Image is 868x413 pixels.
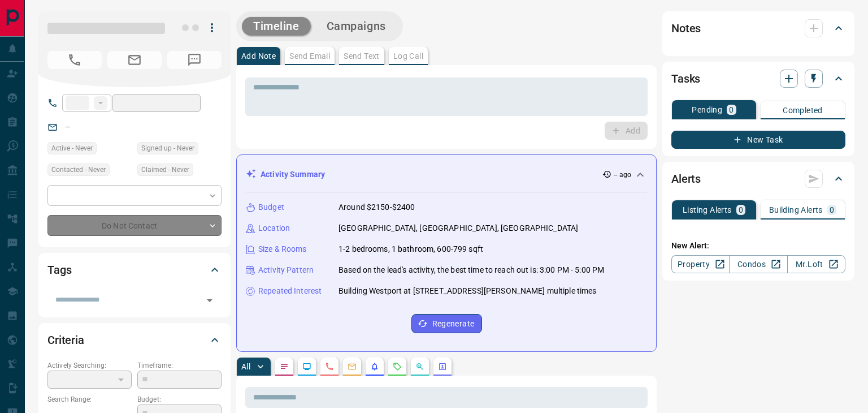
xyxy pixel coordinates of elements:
span: Signed up - Never [141,143,194,154]
div: Do Not Contact [47,215,222,236]
div: Alerts [671,165,845,192]
button: Regenerate [411,314,482,333]
a: Condos [729,255,787,273]
button: Open [202,292,218,308]
div: Tasks [671,65,845,92]
span: Claimed - Never [141,164,189,175]
span: Active - Never [51,143,93,154]
svg: Requests [393,362,402,371]
a: Property [671,255,730,273]
p: Activity Pattern [258,264,314,276]
p: Budget: [137,394,222,405]
p: Size & Rooms [258,243,307,255]
p: -- ago [614,170,631,180]
p: Search Range: [47,394,132,405]
svg: Emails [348,362,357,371]
h2: Criteria [47,331,84,349]
p: [GEOGRAPHIC_DATA], [GEOGRAPHIC_DATA], [GEOGRAPHIC_DATA] [338,222,578,234]
svg: Lead Browsing Activity [302,362,311,371]
p: 0 [739,206,743,214]
h2: Tags [47,261,71,279]
span: No Number [47,51,102,69]
p: Location [258,222,290,234]
p: Timeframe: [137,360,222,371]
p: New Alert: [671,240,845,252]
span: Contacted - Never [51,164,106,175]
p: Around $2150-$2400 [338,201,415,213]
button: Timeline [242,17,311,36]
button: Campaigns [315,17,397,36]
p: All [241,363,250,371]
a: -- [66,122,70,131]
p: Based on the lead's activity, the best time to reach out is: 3:00 PM - 5:00 PM [338,264,604,276]
svg: Opportunities [415,362,424,371]
p: 0 [830,206,834,214]
h2: Alerts [671,170,701,188]
span: No Email [107,51,162,69]
p: Building Alerts [769,206,823,214]
button: New Task [671,131,845,149]
p: 1-2 bedrooms, 1 bathroom, 600-799 sqft [338,243,483,255]
div: Criteria [47,326,222,354]
p: 0 [729,106,734,114]
p: Listing Alerts [683,206,732,214]
span: No Number [167,51,222,69]
div: Activity Summary-- ago [246,164,647,185]
svg: Listing Alerts [370,362,379,371]
p: Pending [692,106,722,114]
div: Notes [671,15,845,42]
p: Completed [783,106,823,114]
a: Mr.Loft [787,255,845,273]
p: Building Westport at [STREET_ADDRESS][PERSON_NAME] multiple times [338,285,597,297]
svg: Agent Actions [438,362,447,371]
p: Repeated Interest [258,285,322,297]
div: Tags [47,256,222,283]
p: Actively Searching: [47,360,132,371]
svg: Notes [280,362,289,371]
p: Budget [258,201,284,213]
h2: Notes [671,19,701,37]
p: Activity Summary [261,169,325,180]
svg: Calls [325,362,334,371]
h2: Tasks [671,70,700,88]
p: Add Note [241,52,276,60]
